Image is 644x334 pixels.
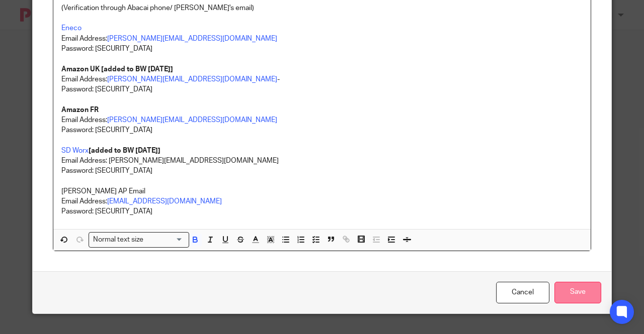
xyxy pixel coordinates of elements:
p: Password: [SECURITY_DATA] [61,125,583,135]
input: Search for option [147,235,183,245]
a: SD Worx [61,147,89,154]
p: Email Address: [61,34,583,44]
p: Password: [SECURITY_DATA] [61,206,583,216]
p: Password: [SECURITY_DATA] [61,44,583,74]
p: Email Address: [61,115,583,125]
strong: Amazon FR [61,106,99,114]
a: [PERSON_NAME][EMAIL_ADDRESS][DOMAIN_NAME] [107,35,277,42]
a: Cancel [496,282,549,303]
a: [PERSON_NAME][EMAIL_ADDRESS][DOMAIN_NAME] [107,117,277,124]
p: Email Address: - [61,74,583,84]
input: Save [554,282,601,303]
a: Eneco [61,25,82,32]
div: Search for option [89,232,189,248]
p: (Verification through Abacai phone/ [PERSON_NAME]'s email) [61,3,583,13]
a: [PERSON_NAME][EMAIL_ADDRESS][DOMAIN_NAME] [107,76,277,83]
a: [EMAIL_ADDRESS][DOMAIN_NAME] [107,198,222,205]
p: Password: [SECURITY_DATA] [61,84,583,115]
p: Email Address: [PERSON_NAME][EMAIL_ADDRESS][DOMAIN_NAME] [61,156,583,166]
span: Normal text size [91,235,146,245]
p: Email Address: [61,196,583,206]
strong: [added to BW [DATE]] [89,147,160,154]
strong: Amazon UK [added to BW [DATE]] [61,66,173,73]
p: [PERSON_NAME] AP Email [61,186,583,196]
p: Password: [SECURITY_DATA] [61,166,583,176]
